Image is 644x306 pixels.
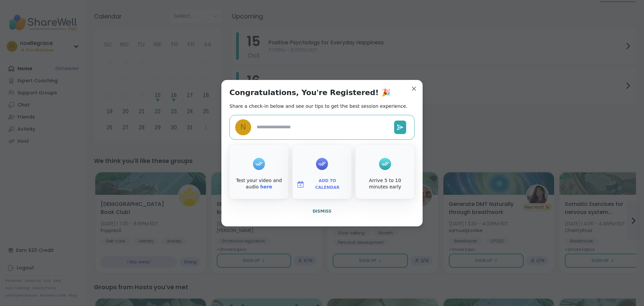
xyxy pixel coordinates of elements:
[229,103,408,110] h2: Share a check-in below and see our tips to get the best session experience.
[313,209,331,214] span: Dismiss
[229,204,415,218] button: Dismiss
[240,121,246,133] span: n
[357,177,413,190] div: Arrive 5 to 10 minutes early
[231,177,287,190] div: Test your video and audio
[297,180,305,188] img: ShareWell Logomark
[260,184,272,189] a: here
[294,177,350,191] button: Add to Calendar
[229,88,390,97] h1: Congratulations, You're Registered! 🎉
[307,178,347,191] span: Add to Calendar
